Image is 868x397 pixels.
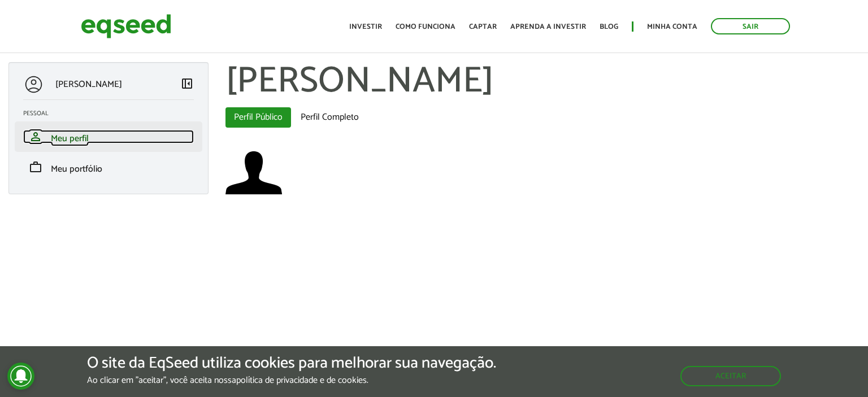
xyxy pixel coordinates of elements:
span: left_panel_close [180,77,194,90]
a: Ver perfil do usuário. [225,145,282,201]
span: Meu portfólio [51,162,102,177]
a: Como funciona [396,23,455,30]
a: Investir [349,23,382,30]
li: Meu portfólio [15,152,202,182]
img: Foto de Leandro Boeing Voeira [225,145,282,201]
span: work [29,160,42,174]
h5: O site da EqSeed utiliza cookies para melhorar sua navegação. [87,355,496,372]
a: Aprenda a investir [510,23,586,30]
a: Colapsar menu [180,77,194,93]
a: Sair [711,18,790,34]
p: [PERSON_NAME] [55,79,122,90]
p: Ao clicar em "aceitar", você aceita nossa . [87,375,496,386]
a: Perfil Completo [292,107,367,128]
a: Captar [469,23,497,30]
h1: [PERSON_NAME] [225,62,860,102]
a: Blog [600,23,618,30]
a: Minha conta [647,23,697,30]
a: personMeu perfil [23,130,194,143]
a: política de privacidade e de cookies [236,376,367,385]
a: workMeu portfólio [23,160,194,174]
span: Meu perfil [51,131,89,146]
li: Meu perfil [15,121,202,152]
button: Aceitar [680,366,781,386]
h2: Pessoal [23,110,202,117]
span: person [29,130,42,143]
a: Perfil Público [225,107,291,128]
img: EqSeed [81,11,171,41]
